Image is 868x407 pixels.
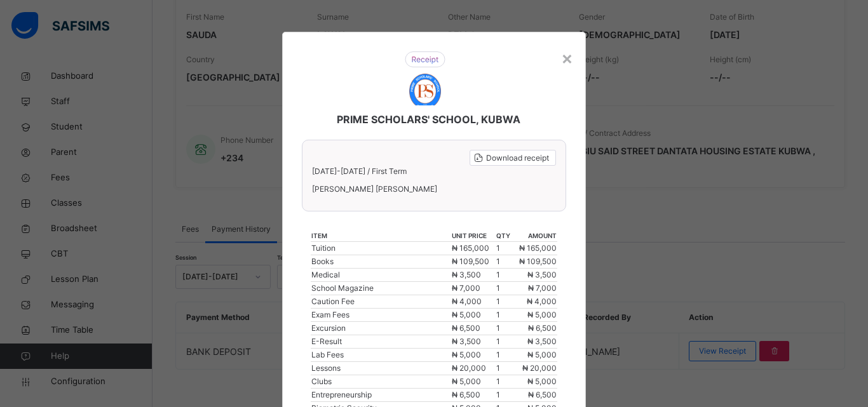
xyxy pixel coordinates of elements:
td: 1 [496,255,513,269]
span: ₦ 6,500 [528,323,557,333]
td: 1 [496,269,513,282]
td: 1 [496,389,513,402]
span: [DATE]-[DATE] / First Term [312,166,407,176]
th: qty [496,230,513,242]
td: 1 [496,309,513,322]
span: ₦ 3,500 [527,337,557,346]
span: ₦ 109,500 [519,257,557,266]
span: [PERSON_NAME] [PERSON_NAME] [312,183,556,195]
span: ₦ 5,000 [527,310,557,319]
th: item [311,230,451,242]
span: ₦ 165,000 [519,243,557,253]
span: ₦ 5,000 [452,310,481,319]
div: Entrepreneurship [311,389,451,401]
th: unit price [451,230,496,242]
span: ₦ 20,000 [452,363,486,373]
img: receipt.26f346b57495a98c98ef9b0bc63aa4d8.svg [405,51,445,67]
td: 1 [496,242,513,255]
td: 1 [496,375,513,389]
span: ₦ 6,500 [452,390,480,399]
span: ₦ 6,500 [452,323,480,333]
span: ₦ 5,000 [452,350,481,359]
span: ₦ 3,500 [452,337,481,346]
span: ₦ 3,500 [452,270,481,279]
td: 1 [496,295,513,309]
div: School Magazine [311,283,451,294]
div: Medical [311,269,451,281]
span: ₦ 5,000 [452,377,481,386]
div: Caution Fee [311,296,451,307]
span: ₦ 20,000 [522,363,557,373]
span: ₦ 5,000 [527,350,557,359]
div: Clubs [311,376,451,387]
div: Exam Fees [311,309,451,321]
img: PRIME SCHOLARS' SCHOOL, KUBWA [409,74,441,105]
span: Download receipt [486,152,549,164]
td: 1 [496,282,513,295]
div: × [561,44,573,71]
div: Tuition [311,243,451,254]
span: ₦ 5,000 [527,377,557,386]
span: PRIME SCHOLARS' SCHOOL, KUBWA [337,112,520,127]
span: ₦ 6,500 [528,390,557,399]
div: Books [311,256,451,267]
div: Lessons [311,363,451,374]
th: amount [513,230,557,242]
td: 1 [496,335,513,349]
span: ₦ 3,500 [527,270,557,279]
span: ₦ 4,000 [527,297,557,306]
td: 1 [496,322,513,335]
span: ₦ 4,000 [452,297,482,306]
div: Excursion [311,323,451,334]
div: Lab Fees [311,349,451,361]
td: 1 [496,349,513,362]
td: 1 [496,362,513,375]
span: ₦ 7,000 [528,283,557,293]
span: ₦ 7,000 [452,283,480,293]
span: ₦ 165,000 [452,243,489,253]
div: E-Result [311,336,451,347]
span: ₦ 109,500 [452,257,489,266]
